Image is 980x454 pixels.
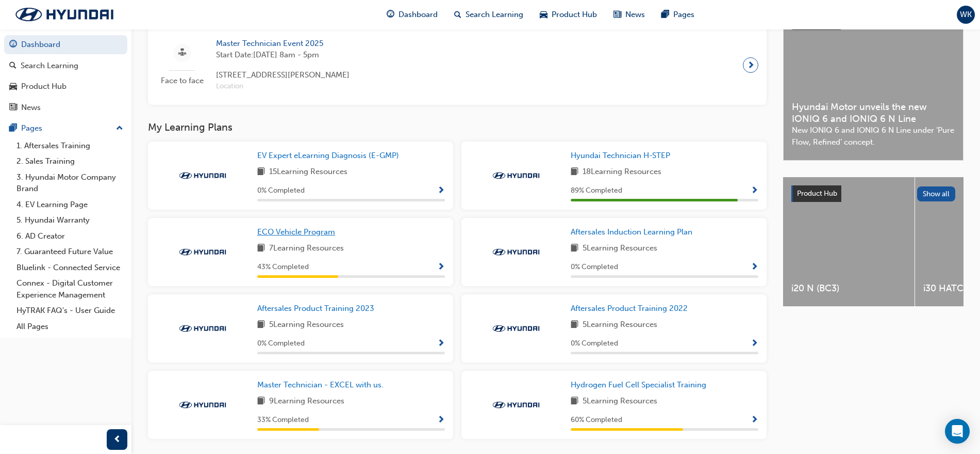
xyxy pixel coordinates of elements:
[174,323,231,334] img: Trak
[571,151,670,160] span: Hyundai Technician H-STEP
[437,184,445,197] button: Show Progress
[957,6,975,24] button: WK
[531,4,605,25] a: car-iconProduct Hub
[4,119,127,138] button: Pages
[571,380,706,389] span: Hydrogen Fuel Cell Specialist Training
[257,380,384,389] span: Master Technician - EXCEL with us.
[446,4,531,25] a: search-iconSearch Learning
[437,186,445,196] span: Show Progress
[269,319,344,332] span: 5 Learning Resources
[571,304,688,313] span: Aftersales Product Training 2022
[257,395,265,408] span: book-icon
[437,337,445,350] button: Show Progress
[257,338,305,350] span: 0 % Completed
[783,5,964,161] a: Latest NewsShow allHyundai Motor unveils the new IONIQ 6 and IONIQ 6 N LineNew IONIQ 6 and IONIQ ...
[454,8,461,21] span: search-icon
[488,323,544,334] img: Trak
[488,247,544,257] img: Trak
[571,227,692,237] span: Aftersales Induction Learning Plan
[9,40,17,50] span: guage-icon
[571,226,696,238] a: Aftersales Induction Learning Plan
[571,185,622,197] span: 89 % Completed
[466,9,523,21] span: Search Learning
[605,4,653,25] a: news-iconNews
[437,261,445,274] button: Show Progress
[174,247,231,257] img: Trak
[661,8,669,21] span: pages-icon
[257,166,265,179] span: book-icon
[269,242,344,255] span: 7 Learning Resources
[783,177,915,306] a: i20 N (BC3)
[12,319,127,335] a: All Pages
[12,228,127,244] a: 6. AD Creator
[488,170,544,181] img: Trak
[257,151,399,160] span: EV Expert eLearning Diagnosis (E-GMP)
[387,8,394,21] span: guage-icon
[12,244,127,260] a: 7. Guaranteed Future Value
[4,35,127,54] a: Dashboard
[673,9,694,21] span: Pages
[156,75,208,87] span: Face to face
[751,184,758,197] button: Show Progress
[747,58,755,72] span: next-icon
[257,414,309,426] span: 33 % Completed
[571,166,578,179] span: book-icon
[257,379,388,391] a: Master Technician - EXCEL with us.
[571,150,674,162] a: Hyundai Technician H-STEP
[216,49,350,61] span: Start Date: [DATE] 8am - 5pm
[552,9,597,21] span: Product Hub
[12,169,127,197] a: 3. Hyundai Motor Company Brand
[751,261,758,274] button: Show Progress
[4,33,127,119] button: DashboardSearch LearningProduct HubNews
[216,81,350,92] span: Location
[12,303,127,319] a: HyTRAK FAQ's - User Guide
[178,46,186,59] span: sessionType_FACE_TO_FACE-icon
[791,185,955,202] a: Product HubShow all
[269,166,347,179] span: 15 Learning Resources
[583,395,657,408] span: 5 Learning Resources
[792,124,955,148] span: New IONIQ 6 and IONIQ 6 N Line under ‘Pure Flow, Refined’ concept.
[751,416,758,425] span: Show Progress
[269,395,344,408] span: 9 Learning Resources
[437,263,445,272] span: Show Progress
[257,242,265,255] span: book-icon
[12,260,127,276] a: Bluelink - Connected Service
[174,400,231,410] img: Trak
[791,283,906,294] span: i20 N (BC3)
[625,9,645,21] span: News
[12,153,127,169] a: 2. Sales Training
[21,60,78,72] div: Search Learning
[751,186,758,196] span: Show Progress
[571,319,578,332] span: book-icon
[540,8,547,21] span: car-icon
[751,263,758,272] span: Show Progress
[12,275,127,303] a: Connex - Digital Customer Experience Management
[571,414,622,426] span: 60 % Completed
[917,186,956,201] button: Show all
[257,303,378,315] a: Aftersales Product Training 2023
[216,38,350,50] span: Master Technician Event 2025
[4,56,127,75] a: Search Learning
[21,122,42,134] div: Pages
[21,102,41,114] div: News
[9,82,17,91] span: car-icon
[156,34,758,97] a: Face to faceMaster Technician Event 2025Start Date:[DATE] 8am - 5pm[STREET_ADDRESS][PERSON_NAME]L...
[571,303,692,315] a: Aftersales Product Training 2022
[583,242,657,255] span: 5 Learning Resources
[12,197,127,213] a: 4. EV Learning Page
[9,61,16,71] span: search-icon
[9,103,17,113] span: news-icon
[571,261,618,273] span: 0 % Completed
[751,414,758,427] button: Show Progress
[751,337,758,350] button: Show Progress
[571,395,578,408] span: book-icon
[653,4,703,25] a: pages-iconPages
[257,226,339,238] a: ECO Vehicle Program
[257,227,335,237] span: ECO Vehicle Program
[148,121,767,133] h3: My Learning Plans
[613,8,621,21] span: news-icon
[488,400,544,410] img: Trak
[792,101,955,124] span: Hyundai Motor unveils the new IONIQ 6 and IONIQ 6 N Line
[116,122,123,135] span: up-icon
